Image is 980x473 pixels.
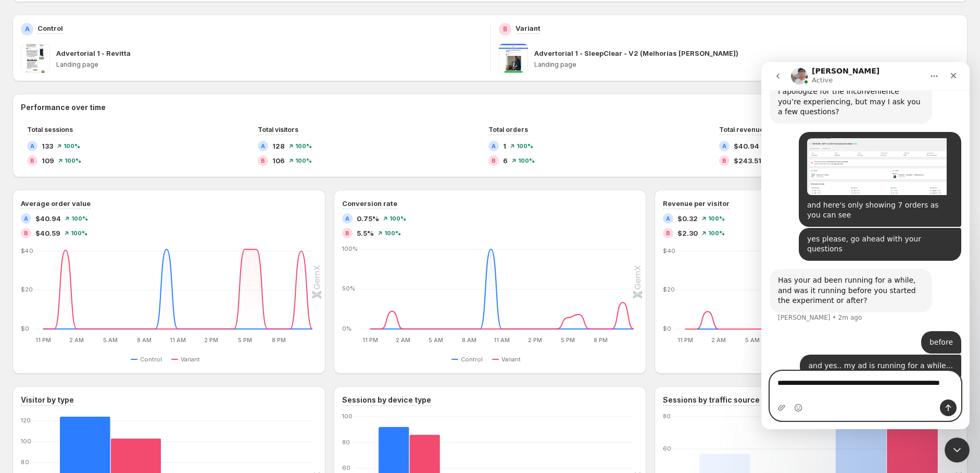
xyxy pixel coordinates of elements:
[342,395,431,405] h3: Sessions by device type
[494,336,510,344] text: 11 AM
[295,143,312,149] span: 100%
[37,23,63,33] p: Control
[357,228,374,238] span: 5.5%
[24,230,28,236] h2: B
[35,336,51,344] text: 11 PM
[342,285,355,292] text: 50%
[272,141,285,151] span: 128
[561,336,575,344] text: 5 PM
[594,336,608,344] text: 8 PM
[21,325,29,332] text: $0
[677,228,698,238] span: $2.30
[21,286,33,293] text: $20
[451,353,487,366] button: Control
[42,141,53,151] span: 133
[69,336,84,344] text: 2 AM
[170,336,186,344] text: 11 AM
[205,336,219,344] text: 2 PM
[503,25,507,33] h2: B
[492,353,525,366] button: Variant
[503,155,508,166] span: 6
[27,126,73,134] span: Total sessions
[342,464,350,471] text: 60
[21,458,29,466] text: 80
[663,286,675,293] text: $20
[64,143,80,149] span: 100%
[534,48,738,58] p: Advertorial 1 - SleepClear - V2 (Melhorias [PERSON_NAME])
[492,157,496,164] h2: B
[492,143,496,149] h2: A
[65,157,81,164] span: 100%
[663,198,730,209] h3: Revenue per visitor
[708,215,725,222] span: 100%
[761,62,970,429] iframe: Intercom live chat
[677,213,698,224] span: $0.32
[429,336,443,344] text: 5 AM
[517,143,533,149] span: 100%
[21,438,31,445] text: 100
[21,198,91,209] h3: Average order value
[21,247,33,254] text: $40
[528,336,542,344] text: 2 PM
[516,23,541,33] p: Variant
[56,60,482,69] p: Landing page
[357,213,379,224] span: 0.75%
[362,336,378,344] text: 11 PM
[71,215,88,222] span: 100%
[131,353,166,366] button: Control
[238,336,253,344] text: 5 PM
[945,438,970,463] iframe: Intercom live chat
[30,157,34,164] h2: B
[21,395,74,405] h3: Visitor by type
[663,395,760,405] h3: Sessions by traffic source
[384,230,401,236] span: 100%
[663,413,671,420] text: 80
[534,60,960,69] p: Landing page
[488,126,528,134] span: Total orders
[258,126,298,134] span: Total visitors
[137,336,152,344] text: 8 AM
[261,157,265,164] h2: B
[56,48,131,58] p: Advertorial 1 - Revitta
[501,355,521,363] span: Variant
[461,336,476,344] text: 8 AM
[345,215,349,222] h2: A
[171,353,204,366] button: Variant
[342,325,351,332] text: 0%
[103,336,118,344] text: 5 AM
[140,355,162,363] span: Control
[42,155,54,166] span: 109
[734,155,761,166] span: $243.51
[461,355,483,363] span: Control
[25,25,30,33] h2: A
[734,141,759,151] span: $40.94
[30,143,34,149] h2: A
[21,102,959,113] h2: Performance over time
[272,336,286,344] text: 8 PM
[272,155,285,166] span: 106
[722,157,726,164] h2: B
[666,230,670,236] h2: B
[71,230,87,236] span: 100%
[24,215,28,222] h2: A
[342,245,358,252] text: 100%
